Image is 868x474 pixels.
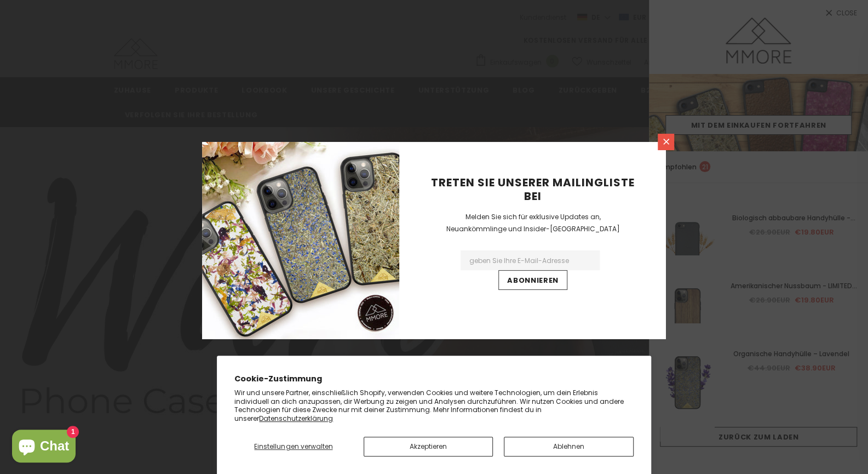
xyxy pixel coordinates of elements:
h2: Cookie-Zustimmung [234,373,634,385]
span: Melden Sie sich für exklusive Updates an, Neuankömmlinge und Insider-[GEOGRAPHIC_DATA] [446,212,620,233]
span: Einstellungen verwalten [254,442,332,451]
button: Ablehnen [504,437,634,456]
input: Abonnieren [498,270,567,290]
a: Datenschutzerklärung [259,414,333,423]
button: Einstellungen verwalten [234,437,352,456]
button: Akzeptieren [364,437,493,456]
p: Wir und unsere Partner, einschließlich Shopify, verwenden Cookies und weitere Technologien, um de... [234,389,634,422]
inbox-online-store-chat: Onlineshop-Chat von Shopify [9,430,79,465]
span: Treten Sie unserer Mailingliste bei [431,175,635,204]
a: Schließen [658,134,674,150]
input: Email Address [461,250,600,270]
